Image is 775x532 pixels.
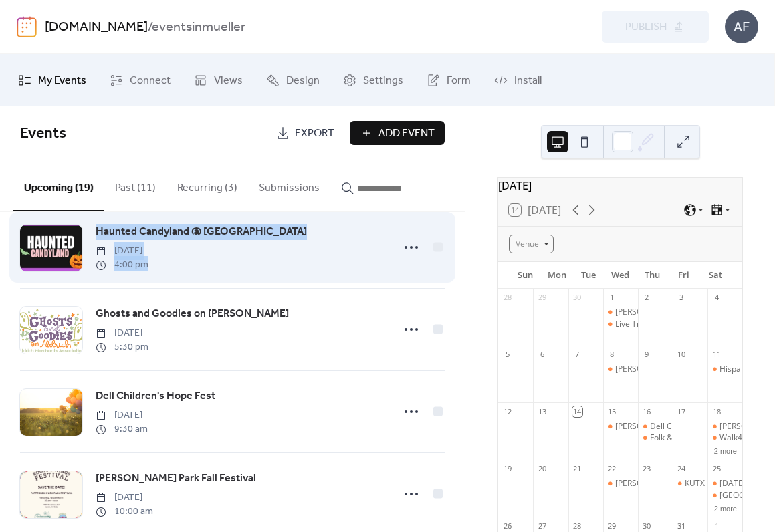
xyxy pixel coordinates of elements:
[184,59,253,101] a: Views
[167,160,248,210] button: Recurring (3)
[638,432,673,444] div: Folk & Lore Songwriter Showcase
[615,364,707,375] div: [PERSON_NAME] Market
[615,421,707,432] div: [PERSON_NAME] Market
[537,521,547,531] div: 27
[502,350,512,360] div: 5
[248,160,330,210] button: Submissions
[677,293,687,303] div: 3
[541,262,573,289] div: Mon
[96,224,307,240] span: Haunted Candyland @ [GEOGRAPHIC_DATA]
[266,121,344,145] a: Export
[96,223,307,241] a: Haunted Candyland @ [GEOGRAPHIC_DATA]
[719,432,760,444] div: Walk4CMT
[96,470,256,487] a: [PERSON_NAME] Park Fall Festival
[604,262,637,289] div: Wed
[673,478,707,489] div: KUTX Rock the Park
[96,306,289,322] span: Ghosts and Goodies on [PERSON_NAME]
[707,478,742,489] div: Día de los Muertos @ Windsor Park Library
[615,478,707,489] div: [PERSON_NAME] Market
[572,350,582,360] div: 7
[642,293,652,303] div: 2
[350,121,445,145] button: Add Event
[96,305,289,323] a: Ghosts and Goodies on [PERSON_NAME]
[725,10,758,43] div: AF
[148,15,152,40] b: /
[603,319,638,330] div: Live Trivia @ HEB
[152,15,245,40] b: eventsinmueller
[502,293,512,303] div: 28
[707,490,742,501] div: Maplewood Elementary Fall Fest
[607,464,617,474] div: 22
[572,521,582,531] div: 28
[707,432,742,444] div: Walk4CMT
[447,70,471,92] span: Form
[650,432,774,444] div: Folk & Lore Songwriter Showcase
[572,464,582,474] div: 21
[572,293,582,303] div: 30
[709,444,742,456] button: 2 more
[96,491,153,505] span: [DATE]
[537,464,547,474] div: 20
[677,464,687,474] div: 24
[707,364,742,375] div: Hispanic Latino Heritage Month Concert
[572,262,604,289] div: Tue
[603,364,638,375] div: Clayton Farmers Market
[286,70,320,92] span: Design
[96,471,256,487] span: [PERSON_NAME] Park Fall Festival
[638,421,673,432] div: Dell Children's Halloween Event
[603,307,638,318] div: Clayton Farmers Market
[709,502,742,513] button: 2 more
[537,293,547,303] div: 29
[100,59,181,101] a: Connect
[502,464,512,474] div: 19
[514,70,542,92] span: Install
[650,421,755,432] div: Dell Children's [DATE] Event
[378,126,435,142] span: Add Event
[96,340,148,354] span: 5:30 pm
[537,406,547,416] div: 13
[96,258,148,272] span: 4:00 pm
[17,16,37,37] img: logo
[509,262,541,289] div: Sun
[642,521,652,531] div: 30
[711,293,722,303] div: 4
[96,505,153,519] span: 10:00 am
[96,388,215,404] span: Dell Children's Hope Fest
[607,406,617,416] div: 15
[607,350,617,360] div: 8
[96,408,148,422] span: [DATE]
[256,59,330,101] a: Design
[537,350,547,360] div: 6
[20,119,66,148] span: Events
[96,326,148,340] span: [DATE]
[13,160,104,211] button: Upcoming (19)
[711,521,722,531] div: 1
[572,406,582,416] div: 14
[295,126,334,142] span: Export
[38,70,86,92] span: My Events
[699,262,732,289] div: Sat
[502,521,512,531] div: 26
[642,464,652,474] div: 23
[711,464,722,474] div: 25
[642,350,652,360] div: 9
[636,262,668,289] div: Thu
[607,521,617,531] div: 29
[104,160,167,210] button: Past (11)
[615,307,707,318] div: [PERSON_NAME] Market
[685,478,757,489] div: KUTX Rock the Park
[677,521,687,531] div: 31
[417,59,481,101] a: Form
[130,70,171,92] span: Connect
[333,59,413,101] a: Settings
[363,70,403,92] span: Settings
[96,422,148,436] span: 9:30 am
[45,15,148,40] a: [DOMAIN_NAME]
[603,421,638,432] div: Clayton Farmers Market
[607,293,617,303] div: 1
[711,350,722,360] div: 11
[96,244,148,258] span: [DATE]
[668,262,700,289] div: Fri
[677,350,687,360] div: 10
